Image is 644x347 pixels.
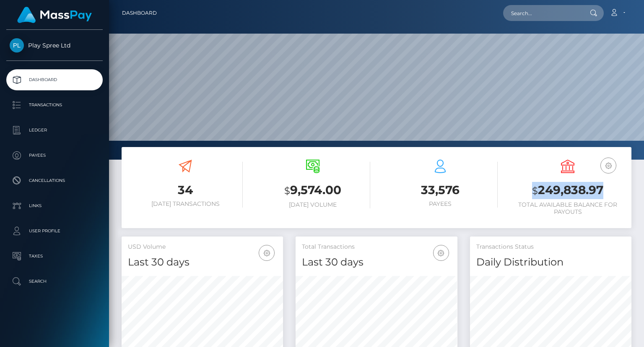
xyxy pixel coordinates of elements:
[128,243,277,251] h5: USD Volume
[10,74,99,86] p: Dashboard
[6,145,103,166] a: Payees
[302,243,451,251] h5: Total Transactions
[6,120,103,141] a: Ledger
[17,7,92,23] img: MassPay Logo
[122,4,157,22] a: Dashboard
[532,185,538,197] small: $
[503,5,582,21] input: Search...
[10,275,99,288] p: Search
[10,174,99,187] p: Cancellations
[383,200,498,208] h6: Payees
[284,185,290,197] small: $
[255,182,370,199] h3: 9,574.00
[10,99,99,111] p: Transactions
[510,182,625,199] h3: 249,838.97
[6,170,103,191] a: Cancellations
[10,225,99,237] p: User Profile
[302,255,451,270] h4: Last 30 days
[10,124,99,137] p: Ledger
[10,38,24,53] img: Play Spree Ltd
[10,200,99,212] p: Links
[383,182,498,198] h3: 33,576
[476,255,625,270] h4: Daily Distribution
[255,201,370,208] h6: [DATE] Volume
[128,182,243,198] h3: 34
[10,149,99,162] p: Payees
[6,69,103,90] a: Dashboard
[476,243,625,251] h5: Transactions Status
[6,42,103,49] span: Play Spree Ltd
[6,221,103,242] a: User Profile
[6,271,103,292] a: Search
[128,255,277,270] h4: Last 30 days
[6,95,103,116] a: Transactions
[6,246,103,267] a: Taxes
[6,195,103,216] a: Links
[510,201,625,216] h6: Total Available Balance for Payouts
[10,250,99,263] p: Taxes
[128,200,243,208] h6: [DATE] Transactions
